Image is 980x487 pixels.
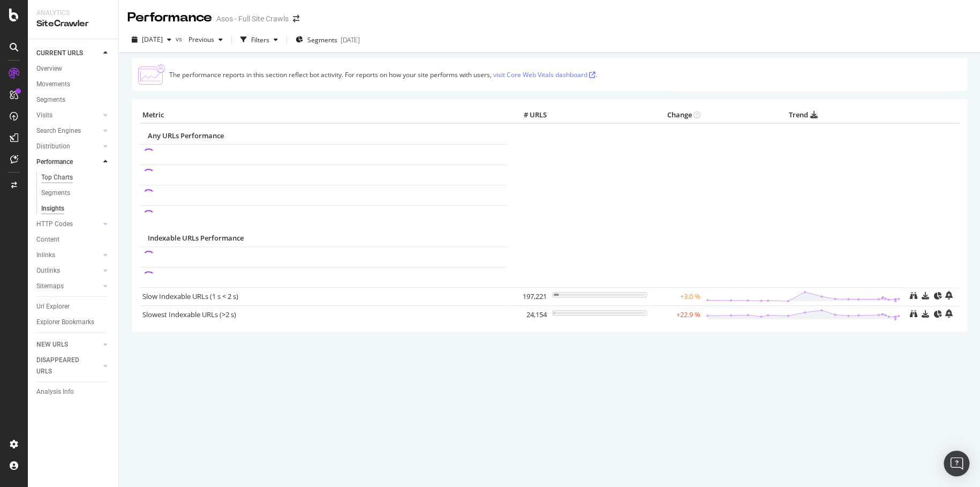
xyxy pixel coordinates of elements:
[944,451,969,476] div: Open Intercom Messenger
[36,79,70,90] div: Movements
[36,317,94,328] div: Explorer Bookmarks
[148,233,244,243] span: Indexable URLs Performance
[36,48,100,59] a: CURRENT URLS
[41,188,70,199] div: Segments
[176,34,184,43] span: vs
[41,203,111,214] a: Insights
[291,31,364,48] button: Segments[DATE]
[41,203,64,214] div: Insights
[41,172,73,183] div: Top Charts
[36,156,73,168] div: Performance
[36,219,100,230] a: HTTP Codes
[703,107,903,123] th: Trend
[251,35,269,44] div: Filters
[127,9,212,27] div: Performance
[41,172,111,183] a: Top Charts
[36,386,111,398] a: Analysis Info
[36,234,59,245] div: Content
[36,18,110,30] div: SiteCrawler
[142,310,236,319] a: Slowest Indexable URLs (>2 s)
[36,79,111,90] a: Movements
[493,70,597,79] a: visit Core Web Vitals dashboard .
[36,141,100,152] a: Distribution
[945,309,953,318] div: bell-plus
[142,35,163,44] span: 2025 Oct. 7th
[36,234,111,245] a: Content
[36,317,111,328] a: Explorer Bookmarks
[36,110,100,121] a: Visits
[216,13,289,24] div: Asos - Full Site Crawls
[341,35,360,44] div: [DATE]
[41,188,111,199] a: Segments
[236,31,282,48] button: Filters
[36,125,100,137] a: Search Engines
[148,131,224,140] span: Any URLs Performance
[36,94,65,106] div: Segments
[36,48,83,59] div: CURRENT URLS
[36,125,81,137] div: Search Engines
[36,141,70,152] div: Distribution
[36,63,111,74] a: Overview
[36,265,100,276] a: Outlinks
[507,107,549,123] th: # URLS
[36,94,111,106] a: Segments
[945,291,953,299] div: bell-plus
[36,63,62,74] div: Overview
[36,339,68,350] div: NEW URLS
[36,9,110,18] div: Analytics
[507,306,549,324] td: 24,154
[650,107,703,123] th: Change
[142,291,238,301] a: Slow Indexable URLs (1 s < 2 s)
[140,107,507,123] th: Metric
[138,64,165,85] img: CjTTJyXI.png
[36,355,100,377] a: DISAPPEARED URLS
[169,70,597,79] div: The performance reports in this section reflect bot activity. For reports on how your site perfor...
[36,355,91,377] div: DISAPPEARED URLS
[36,281,64,292] div: Sitemaps
[307,35,337,44] span: Segments
[36,250,100,261] a: Inlinks
[184,31,227,48] button: Previous
[36,219,73,230] div: HTTP Codes
[507,288,549,306] td: 197,221
[36,281,100,292] a: Sitemaps
[36,339,100,350] a: NEW URLS
[36,386,74,398] div: Analysis Info
[36,156,100,168] a: Performance
[650,306,703,324] td: +22.9 %
[36,110,52,121] div: Visits
[36,301,111,312] a: Url Explorer
[36,301,70,312] div: Url Explorer
[36,250,55,261] div: Inlinks
[127,31,176,48] button: [DATE]
[293,15,299,23] div: arrow-right-arrow-left
[36,265,60,276] div: Outlinks
[650,288,703,306] td: +3.0 %
[184,35,214,44] span: Previous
